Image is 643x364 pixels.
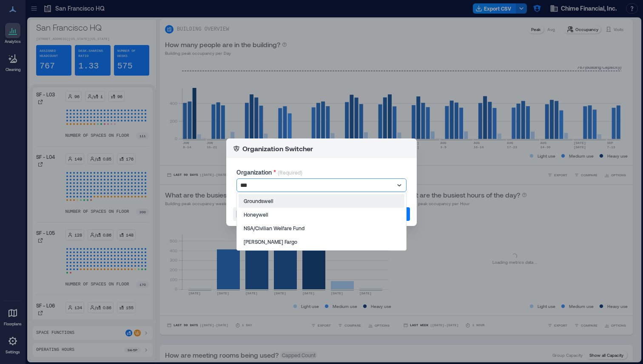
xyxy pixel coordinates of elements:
p: Honeywell [244,211,268,218]
p: [PERSON_NAME] Fargo [244,238,297,245]
button: Turn Off [233,207,273,221]
p: NSA/Civilian Welfare Fund [244,225,304,231]
p: (Required) [278,169,302,178]
p: Organization Switcher [242,144,313,154]
p: Groundswell [244,198,273,204]
label: Organization [236,168,276,177]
